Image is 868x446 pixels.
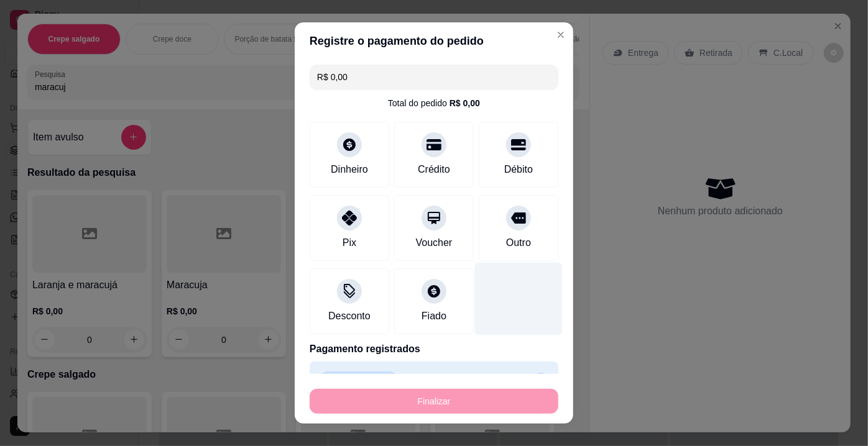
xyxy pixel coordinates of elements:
[317,65,551,89] input: Ex.: hambúrguer de cordeiro
[504,162,533,177] div: Débito
[450,97,480,109] div: R$ 0,00
[295,22,573,60] header: Registre o pagamento do pedido
[506,235,531,250] div: Outro
[422,309,446,324] div: Fiado
[418,162,450,177] div: Crédito
[328,309,371,324] div: Desconto
[320,371,398,389] p: Cartão de débito
[343,235,356,250] div: Pix
[388,97,480,109] div: Total do pedido
[416,235,453,250] div: Voucher
[331,162,368,177] div: Dinheiro
[551,25,571,45] button: Close
[310,342,558,357] p: Pagamento registrados
[488,373,529,388] p: R$ 79,00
